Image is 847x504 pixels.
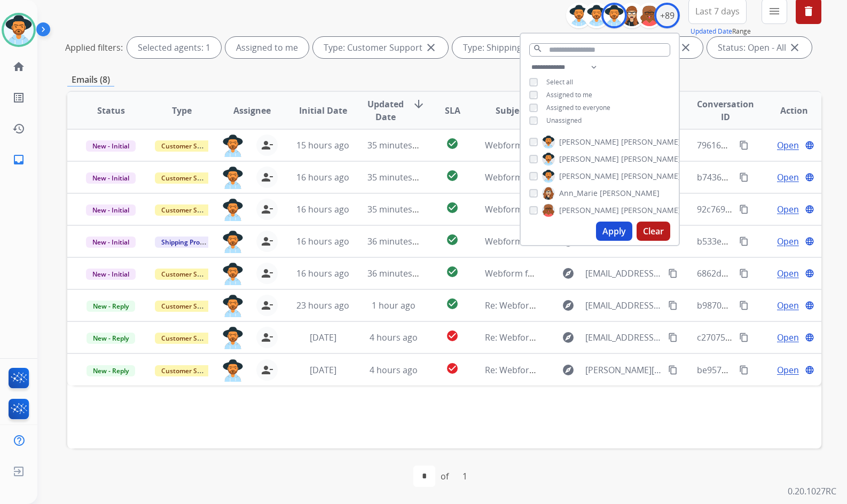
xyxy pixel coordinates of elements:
mat-icon: delete [802,5,815,18]
mat-icon: check_circle [446,297,459,310]
span: Select all [546,77,573,86]
mat-icon: language [805,140,814,150]
div: Selected agents: 1 [127,37,221,58]
span: Assignee [233,104,271,117]
span: Customer Support [155,269,224,280]
span: Conversation ID [697,98,754,123]
span: 36 minutes ago [367,235,429,247]
img: agent-avatar [222,199,244,221]
mat-icon: content_copy [668,301,678,310]
span: Customer Support [155,365,224,376]
mat-icon: history [12,122,25,135]
mat-icon: content_copy [668,269,678,278]
div: +89 [654,3,680,28]
mat-icon: language [805,365,814,375]
span: [PERSON_NAME] [559,154,619,164]
mat-icon: arrow_downward [412,98,425,111]
p: 0.20.1027RC [788,485,836,498]
mat-icon: check_circle [446,201,459,214]
span: [PERSON_NAME] [621,171,681,182]
span: Customer Support [155,172,224,184]
span: 16 hours ago [296,203,349,215]
mat-icon: explore [562,299,575,312]
mat-icon: person_remove [261,203,273,216]
mat-icon: content_copy [739,140,749,150]
mat-icon: language [805,269,814,278]
span: Re: Webform from [PERSON_NAME][EMAIL_ADDRESS][DOMAIN_NAME] on [DATE] [485,364,807,376]
span: [PERSON_NAME] [559,171,619,182]
span: Assigned to everyone [546,103,610,112]
img: avatar [4,15,34,45]
mat-icon: check_circle [446,233,459,246]
span: [PERSON_NAME] [600,188,660,199]
span: 23 hours ago [296,300,349,311]
span: [PERSON_NAME] [559,137,619,147]
mat-icon: check_circle [446,169,459,182]
mat-icon: check_circle [446,362,459,375]
img: agent-avatar [222,167,244,189]
span: Open [777,364,799,376]
span: New - Initial [86,204,136,216]
span: Open [777,235,799,248]
mat-icon: language [805,237,814,246]
span: 35 minutes ago [367,139,429,151]
span: Re: Webform from [EMAIL_ADDRESS][DOMAIN_NAME] on [DATE] [485,300,741,311]
span: New - Initial [86,140,136,152]
span: New - Reply [87,301,135,312]
img: agent-avatar [222,295,244,317]
img: agent-avatar [222,263,244,285]
div: Status: Open - All [707,37,812,58]
mat-icon: check_circle [446,329,459,342]
span: Open [777,331,799,344]
mat-icon: person_remove [261,331,273,344]
mat-icon: close [679,41,692,54]
mat-icon: language [805,204,814,214]
span: 16 hours ago [296,267,349,279]
span: Status [97,104,125,117]
mat-icon: content_copy [739,301,749,310]
span: [EMAIL_ADDRESS][DOMAIN_NAME] [585,331,662,344]
mat-icon: content_copy [739,269,749,278]
mat-icon: explore [562,364,575,376]
mat-icon: explore [562,267,575,280]
span: Webform from [EMAIL_ADDRESS][DOMAIN_NAME] on [DATE] [485,171,727,183]
p: Emails (8) [67,73,114,86]
button: Clear [637,222,670,241]
span: [DATE] [310,364,336,376]
span: Open [777,267,799,280]
span: [EMAIL_ADDRESS][DOMAIN_NAME] [585,267,662,280]
span: Updated Date [367,98,404,123]
img: agent-avatar [222,135,244,157]
span: [PERSON_NAME] [621,205,681,216]
div: Type: Customer Support [313,37,448,58]
span: 16 hours ago [296,171,349,183]
span: 35 minutes ago [367,203,429,215]
mat-icon: menu [768,5,781,18]
span: 35 minutes ago [367,171,429,183]
mat-icon: person_remove [261,235,273,248]
span: Last 7 days [695,9,740,13]
span: Customer Support [155,301,224,312]
span: 16 hours ago [296,235,349,247]
p: Applied filters: [65,41,123,54]
mat-icon: content_copy [739,237,749,246]
span: Open [777,171,799,184]
span: Subject [496,104,527,117]
span: [DATE] [310,332,336,343]
span: Initial Date [299,104,347,117]
span: Ann_Marie [559,188,598,199]
span: Webform from [EMAIL_ADDRESS][DOMAIN_NAME] on [DATE] [485,203,727,215]
span: [PERSON_NAME] [621,154,681,164]
mat-icon: close [788,41,801,54]
span: New - Reply [87,333,135,344]
mat-icon: person_remove [261,364,273,376]
span: [PERSON_NAME][EMAIL_ADDRESS][DOMAIN_NAME] [585,364,662,376]
span: 15 hours ago [296,139,349,151]
mat-icon: person_remove [261,299,273,312]
span: Customer Support [155,204,224,216]
span: Open [777,299,799,312]
mat-icon: explore [562,331,575,344]
div: Assigned to me [225,37,309,58]
span: New - Reply [87,365,135,376]
mat-icon: language [805,172,814,182]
